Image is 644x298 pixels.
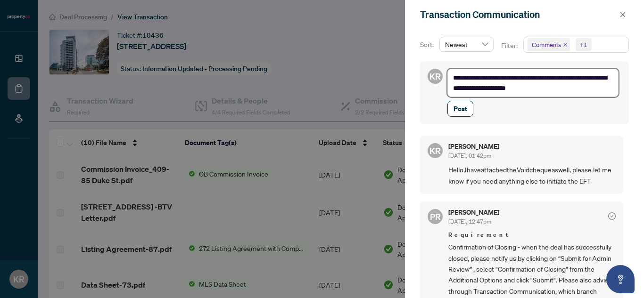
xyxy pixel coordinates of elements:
[501,40,519,51] p: Filter:
[528,38,570,51] span: Comments
[580,40,587,49] div: +1
[608,212,616,220] span: check-circle
[445,37,488,51] span: Newest
[448,218,491,225] span: [DATE], 12:47pm
[448,152,491,159] span: [DATE], 01:42pm
[447,101,473,117] button: Post
[430,210,441,223] span: PR
[454,101,467,116] span: Post
[448,230,616,240] span: Requirement
[606,265,635,293] button: Open asap
[420,8,617,22] div: Transaction Communication
[563,42,568,47] span: close
[619,11,626,18] span: close
[429,70,441,83] span: KR
[448,164,616,186] span: Hello,IhaveattachedtheVoidchequeaswell, please let me know if you need anything else to initiate ...
[429,144,441,157] span: KR
[532,40,561,49] span: Comments
[420,40,436,50] p: Sort:
[448,143,499,150] h5: [PERSON_NAME]
[448,209,499,216] h5: [PERSON_NAME]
